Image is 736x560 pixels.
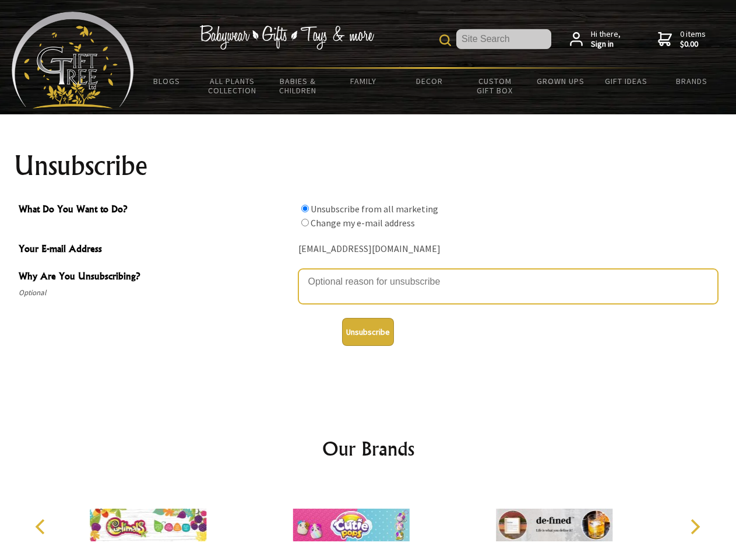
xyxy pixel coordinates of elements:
a: Babies & Children [265,69,331,103]
strong: Sign in [591,39,621,50]
img: Babyware - Gifts - Toys and more... [12,12,134,108]
span: Optional [19,286,293,300]
button: Unsubscribe [342,318,394,346]
a: Grown Ups [527,69,593,93]
a: Brands [659,69,725,93]
a: All Plants Collection [200,69,266,103]
span: What Do You Want to Do? [19,202,293,219]
a: Family [331,69,397,93]
img: product search [439,34,451,46]
a: Custom Gift Box [462,69,528,103]
button: Next [682,514,707,540]
a: Gift Ideas [593,69,659,93]
span: Your E-mail Address [19,242,293,258]
a: Hi there,Sign in [570,29,621,50]
span: 0 items [680,29,706,50]
a: 0 items$0.00 [658,29,706,50]
a: Decor [396,69,462,93]
input: Site Search [456,29,551,49]
strong: $0.00 [680,39,706,50]
input: What Do You Want to Do? [301,219,309,226]
textarea: Why Are You Unsubscribing? [298,269,718,304]
a: BLOGS [134,69,200,93]
input: What Do You Want to Do? [301,205,309,212]
span: Why Are You Unsubscribing? [19,269,293,286]
button: Previous [29,514,55,540]
h1: Unsubscribe [14,152,723,180]
img: Babywear - Gifts - Toys & more [199,25,374,50]
label: Change my e-mail address [311,217,415,229]
label: Unsubscribe from all marketing [311,203,438,215]
h2: Our Brands [23,435,713,463]
div: [EMAIL_ADDRESS][DOMAIN_NAME] [298,240,718,258]
span: Hi there, [591,29,621,50]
